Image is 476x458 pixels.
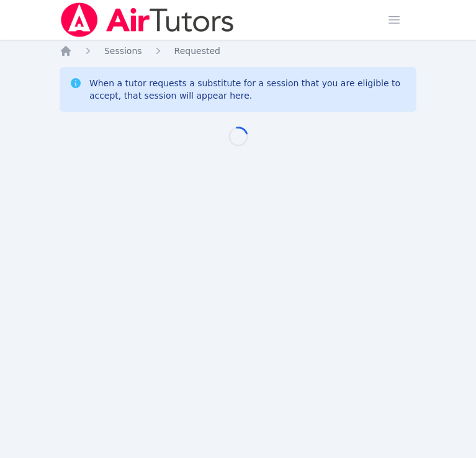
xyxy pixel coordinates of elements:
[174,45,220,57] a: Requested
[60,45,416,57] nav: Breadcrumb
[60,2,235,37] img: Air Tutors
[104,45,142,57] a: Sessions
[89,77,406,102] div: When a tutor requests a substitute for a session that you are eligible to accept, that session wi...
[174,46,220,56] span: Requested
[104,46,142,56] span: Sessions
